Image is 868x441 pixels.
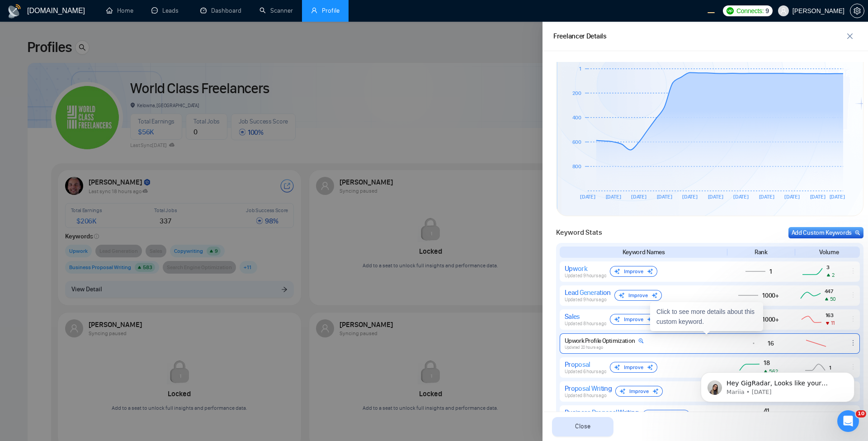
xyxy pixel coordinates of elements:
[631,194,646,200] tspan: [DATE]
[769,268,772,275] span: 1
[647,364,653,370] img: sparkle
[606,194,621,200] tspan: [DATE]
[850,4,864,18] button: setting
[765,6,769,16] span: 9
[572,90,582,96] tspan: 200
[565,393,606,398] span: Updated 8 hours ago
[614,290,662,301] div: Improve
[849,315,857,322] span: ellipsis
[565,337,644,345] div: Upwork Profile Optimization
[657,194,672,200] tspan: [DATE]
[565,345,603,350] span: Updated 20 hours ago
[843,29,857,43] button: close
[565,408,639,417] div: Business Proposal Writing
[106,7,133,14] a: homeHome
[565,369,606,375] span: Updated 6 hours ago
[311,7,317,14] span: user
[788,227,863,238] button: Add Custom Keywords
[826,264,835,270] span: 3
[849,339,857,346] span: ellipsis
[259,7,293,14] a: searchScanner
[843,33,857,40] span: close
[556,227,602,238] span: Keyword Stats
[563,247,724,257] div: Keyword Names
[849,291,857,299] span: ellipsis
[830,296,836,302] span: 50
[200,7,241,14] a: dashboardDashboard
[614,316,620,322] img: sparkle
[850,7,864,14] a: setting
[619,388,626,394] img: sparkle
[687,353,868,417] iframe: Intercom notifications message
[849,267,857,275] span: ellipsis
[682,194,698,200] tspan: [DATE]
[730,247,792,257] div: Rank
[708,194,723,200] tspan: [DATE]
[615,386,663,397] div: Improve
[642,410,690,421] div: Improve
[565,297,606,303] span: Updated 9 hours ago
[614,268,620,275] img: sparkle
[651,292,658,299] img: sparkle
[837,410,859,432] iframe: Intercom live chat
[650,302,763,331] div: Click to see more details about this custom keyword.
[572,114,582,121] tspan: 400
[565,288,611,297] div: Lead Generation
[759,194,774,200] tspan: [DATE]
[780,8,787,14] span: user
[565,321,606,327] span: Updated 8 hours ago
[647,268,653,275] img: sparkle
[575,422,590,432] span: Close
[618,292,625,299] img: sparkle
[831,320,835,326] span: 11
[652,388,659,394] img: sparkle
[553,31,607,42] div: Freelancer Details
[572,164,582,170] tspan: 800
[810,194,826,200] tspan: [DATE]
[610,314,657,325] div: Improve
[7,4,22,19] img: logo
[726,7,734,14] img: upwork-logo.png
[762,316,779,323] span: 1000+
[733,194,749,200] tspan: [DATE]
[792,228,860,237] div: Add Custom Keywords
[565,384,612,393] div: Proposal Writing
[614,364,620,370] img: sparkle
[565,360,606,369] div: Proposal
[552,417,613,436] button: Close
[784,194,800,200] tspan: [DATE]
[856,410,866,417] span: 10
[830,194,845,200] tspan: [DATE]
[565,273,606,279] span: Updated 9 hours ago
[647,316,653,322] img: sparkle
[832,272,835,278] span: 2
[580,194,595,200] tspan: [DATE]
[151,7,182,14] a: messageLeads
[322,7,340,14] span: Profile
[736,6,764,16] span: Connects:
[610,362,657,373] div: Improve
[565,312,606,321] div: Sales
[610,266,657,277] div: Improve
[762,292,779,299] span: 1000+
[825,288,836,294] span: 447
[565,264,606,273] div: Upwork
[572,139,582,146] tspan: 600
[768,340,774,347] span: 16
[798,247,860,257] div: Volume
[579,66,581,72] tspan: 1
[826,312,835,318] span: 163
